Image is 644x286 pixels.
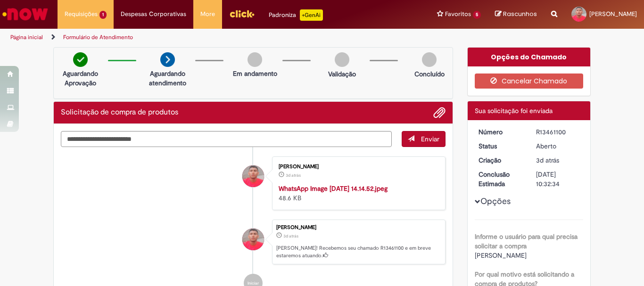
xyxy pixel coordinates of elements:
span: 1 [99,11,107,19]
p: Concluído [414,69,445,79]
div: [PERSON_NAME] [276,225,440,230]
span: Requisições [65,9,98,19]
div: R13461100 [536,127,580,137]
button: Adicionar anexos [433,106,446,119]
span: Enviar [421,135,439,143]
dt: Criação [471,155,529,165]
span: [PERSON_NAME] [589,10,637,18]
img: click_logo_yellow_360x200.png [229,7,255,21]
img: img-circle-grey.png [248,52,262,67]
span: 3d atrás [286,172,301,178]
div: 48.6 KB [279,184,436,203]
time: 29/08/2025 09:31:42 [286,172,301,178]
img: ServiceNow [1,5,50,24]
span: Sua solicitação foi enviada [475,106,553,115]
ul: Trilhas de página [7,29,422,46]
img: img-circle-grey.png [422,52,437,67]
div: [DATE] 10:32:34 [536,170,580,188]
span: 3d atrás [536,156,559,164]
button: Cancelar Chamado [475,74,584,89]
p: Em andamento [233,69,277,78]
span: Despesas Corporativas [121,9,186,19]
span: More [200,9,215,19]
h2: Solicitação de compra de produtos Histórico de tíquete [61,108,178,117]
a: WhatsApp Image [DATE] 14.14.52.jpeg [279,184,388,193]
div: Padroniza [269,9,323,21]
img: img-circle-grey.png [335,52,349,67]
button: Enviar [402,131,446,147]
p: Aguardando atendimento [145,69,190,88]
dt: Número [471,127,529,137]
a: Página inicial [10,33,43,41]
img: arrow-next.png [160,52,175,67]
span: Favoritos [445,9,471,19]
img: check-circle-green.png [73,52,88,67]
div: Aberto [536,141,580,151]
div: [PERSON_NAME] [279,164,436,170]
dt: Conclusão Estimada [471,170,529,188]
p: Validação [328,69,356,79]
li: Italo Maldiny Dos Santos Pinheiro [61,220,446,265]
span: [PERSON_NAME] [475,251,527,260]
time: 29/08/2025 09:32:30 [283,233,298,239]
span: Rascunhos [503,9,537,18]
span: 3d atrás [283,233,298,239]
textarea: Digite sua mensagem aqui... [61,131,392,147]
dt: Status [471,141,529,151]
a: Rascunhos [495,10,537,19]
div: Italo Maldiny Dos Santos Pinheiro [242,165,264,187]
div: Italo Maldiny Dos Santos Pinheiro [242,229,264,250]
p: [PERSON_NAME]! Recebemos seu chamado R13461100 e em breve estaremos atuando. [276,245,440,259]
span: 5 [473,11,481,19]
p: +GenAi [300,9,323,21]
div: 29/08/2025 09:32:30 [536,155,580,165]
p: Aguardando Aprovação [58,69,103,88]
time: 29/08/2025 09:32:30 [536,156,559,164]
div: Opções do Chamado [468,48,591,66]
a: Formulário de Atendimento [63,33,133,41]
b: Informe o usuário para qual precisa solicitar a compra [475,232,578,250]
